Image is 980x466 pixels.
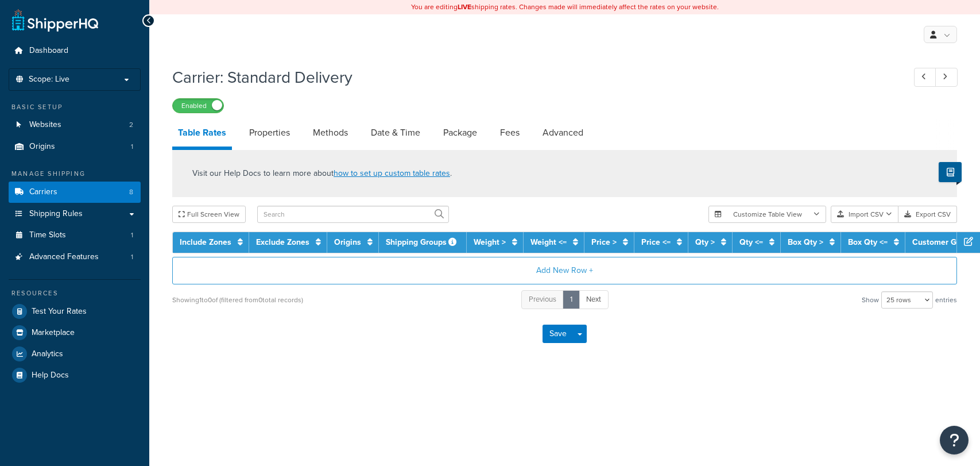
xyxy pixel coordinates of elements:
[543,325,574,343] button: Save
[529,294,556,305] span: Previous
[9,40,141,61] a: Dashboard
[914,68,936,87] a: Previous Record
[494,119,525,147] a: Fees
[9,247,141,268] a: Advanced Features1
[172,66,893,88] h1: Carrier: Standard Delivery
[172,206,246,223] button: Full Screen View
[530,236,567,248] a: Weight <=
[173,99,223,113] label: Enabled
[243,119,296,147] a: Properties
[458,2,471,12] b: LIVE
[334,167,450,179] a: how to set up custom table rates
[708,206,826,223] button: Customize Table View
[831,206,898,223] button: Import CSV
[9,288,141,298] div: Resources
[9,344,141,364] a: Analytics
[29,120,61,130] span: Websites
[9,114,141,136] a: Websites2
[537,119,589,147] a: Advanced
[32,371,69,380] span: Help Docs
[591,236,617,248] a: Price >
[579,290,609,309] a: Next
[29,142,55,152] span: Origins
[192,167,452,180] p: Visit our Help Docs to learn more about .
[9,301,141,322] a: Test Your Rates
[307,119,354,147] a: Methods
[939,162,962,182] button: Show Help Docs
[9,182,141,203] li: Carriers
[9,322,141,343] a: Marketplace
[29,230,66,240] span: Time Slots
[379,232,467,253] th: Shipping Groups
[563,290,580,309] a: 1
[862,292,879,308] span: Show
[129,120,133,130] span: 2
[9,225,141,246] a: Time Slots1
[172,257,957,284] button: Add New Row +
[29,46,68,56] span: Dashboard
[521,290,564,309] a: Previous
[9,182,141,203] a: Carriers8
[257,206,449,223] input: Search
[940,426,969,455] button: Open Resource Center
[172,119,232,150] a: Table Rates
[898,206,957,223] button: Export CSV
[9,169,141,179] div: Manage Shipping
[9,203,141,225] a: Shipping Rules
[935,292,957,308] span: entries
[9,365,141,386] a: Help Docs
[9,136,141,157] a: Origins1
[848,236,888,248] a: Box Qty <=
[437,119,483,147] a: Package
[32,328,75,338] span: Marketplace
[935,68,958,87] a: Next Record
[586,294,601,305] span: Next
[9,247,141,268] li: Advanced Features
[32,307,87,317] span: Test Your Rates
[32,349,63,359] span: Analytics
[131,230,133,240] span: 1
[29,187,57,197] span: Carriers
[641,236,671,248] a: Price <=
[256,236,309,248] a: Exclude Zones
[131,252,133,262] span: 1
[29,75,69,84] span: Scope: Live
[9,136,141,157] li: Origins
[474,236,506,248] a: Weight >
[29,252,99,262] span: Advanced Features
[739,236,763,248] a: Qty <=
[172,292,303,308] div: Showing 1 to 0 of (filtered from 0 total records)
[334,236,361,248] a: Origins
[912,236,977,248] a: Customer Groups
[129,187,133,197] span: 8
[29,209,83,219] span: Shipping Rules
[695,236,715,248] a: Qty >
[131,142,133,152] span: 1
[788,236,823,248] a: Box Qty >
[9,114,141,136] li: Websites
[180,236,231,248] a: Include Zones
[9,102,141,112] div: Basic Setup
[365,119,426,147] a: Date & Time
[9,225,141,246] li: Time Slots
